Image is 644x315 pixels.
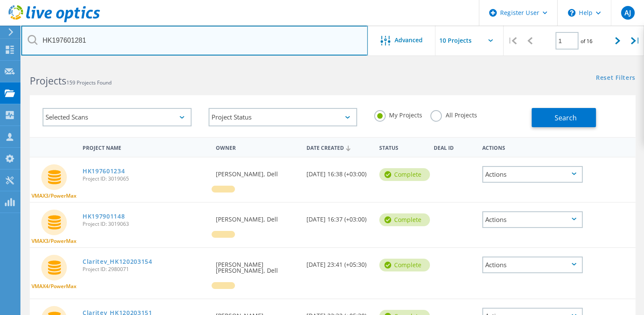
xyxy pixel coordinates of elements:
div: [DATE] 16:37 (+03:00) [302,203,375,231]
label: All Projects [430,110,477,118]
div: Complete [379,213,430,226]
label: My Projects [374,110,422,118]
div: | [504,26,521,56]
span: Project ID: 3019065 [83,176,207,181]
div: Actions [482,257,583,273]
div: Status [375,139,429,155]
button: Search [532,108,596,127]
div: Actions [482,211,583,228]
div: Deal Id [429,139,478,155]
span: AJ [624,9,631,16]
a: HK197901148 [83,213,125,219]
div: [PERSON_NAME] [PERSON_NAME], Dell [212,248,302,282]
span: Project ID: 2980071 [83,267,207,272]
a: Reset Filters [596,75,635,82]
input: Search projects by name, owner, ID, company, etc [21,26,368,55]
span: VMAX3/PowerMax [31,239,77,244]
div: [DATE] 16:38 (+03:00) [302,157,375,186]
div: [PERSON_NAME], Dell [212,203,302,231]
div: Date Created [302,139,375,155]
span: VMAX4/PowerMax [31,284,77,289]
span: 159 Projects Found [66,79,112,86]
a: Claritev_HK120203154 [83,259,152,265]
div: Actions [482,166,583,183]
div: Owner [212,139,302,155]
div: Actions [478,139,587,155]
div: | [627,26,644,56]
span: Project ID: 3019063 [83,222,207,227]
div: Project Name [78,139,212,155]
div: Selected Scans [43,108,192,126]
span: Search [555,113,577,122]
div: [PERSON_NAME], Dell [212,157,302,186]
div: Complete [379,168,430,181]
div: [DATE] 23:41 (+05:30) [302,248,375,276]
a: Live Optics Dashboard [9,18,100,24]
span: of 16 [581,38,592,45]
div: Complete [379,259,430,271]
span: Advanced [395,37,423,43]
svg: \n [568,9,575,17]
div: Project Status [209,108,358,126]
b: Projects [30,74,66,87]
a: HK197601234 [83,168,125,174]
span: VMAX3/PowerMax [31,193,77,198]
